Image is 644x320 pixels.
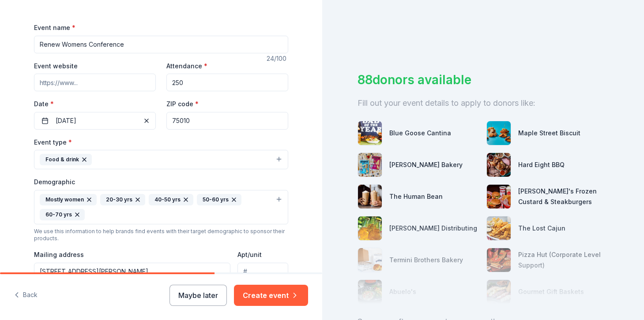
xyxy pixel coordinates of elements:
[166,74,288,91] input: 20
[237,263,288,280] input: #
[389,128,451,138] div: Blue Goose Cantina
[487,153,511,177] img: photo for Hard Eight BBQ
[166,100,199,108] label: ZIP code
[40,194,97,205] div: Mostly women
[518,128,580,138] div: Maple Street Biscuit
[197,194,241,205] div: 50-60 yrs
[358,121,382,145] img: photo for Blue Goose Cantina
[40,154,92,165] div: Food & drink
[34,150,288,169] button: Food & drink
[518,186,609,207] div: [PERSON_NAME]'s Frozen Custard & Steakburgers
[34,74,156,91] input: https://www...
[34,23,75,32] label: Event name
[34,138,72,147] label: Event type
[237,250,262,259] label: Apt/unit
[358,71,609,89] div: 88 donors available
[34,100,156,108] label: Date
[100,194,145,205] div: 20-30 yrs
[358,96,609,110] div: Fill out your event details to apply to donors like:
[166,62,207,71] label: Attendance
[234,285,308,306] button: Create event
[487,121,511,145] img: photo for Maple Street Biscuit
[14,286,38,305] button: Back
[267,53,288,64] div: 24 /100
[389,160,463,170] div: [PERSON_NAME] Bakery
[34,250,84,259] label: Mailing address
[34,178,75,186] label: Demographic
[487,185,511,208] img: photo for Freddy's Frozen Custard & Steakburgers
[518,160,565,170] div: Hard Eight BBQ
[389,191,443,202] div: The Human Bean
[34,263,230,280] input: Enter a US address
[34,228,288,242] div: We use this information to help brands find events with their target demographic to sponsor their...
[34,62,78,71] label: Event website
[169,285,227,306] button: Maybe later
[358,185,382,208] img: photo for The Human Bean
[166,112,288,130] input: 12345 (U.S. only)
[34,112,156,130] button: [DATE]
[358,153,382,177] img: photo for Bobo's Bakery
[34,190,288,224] button: Mostly women20-30 yrs40-50 yrs50-60 yrs60-70 yrs
[34,36,288,53] input: Spring Fundraiser
[40,209,85,220] div: 60-70 yrs
[149,194,193,205] div: 40-50 yrs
